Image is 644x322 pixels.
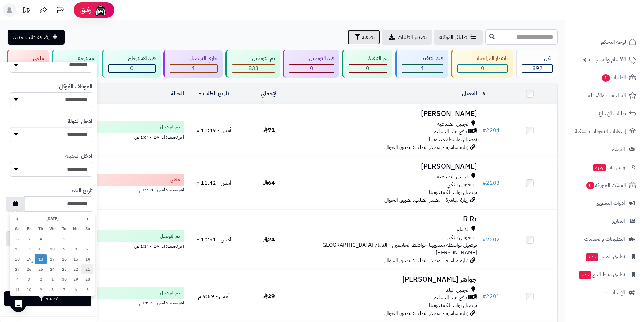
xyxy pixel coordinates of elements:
td: 8 [47,284,58,295]
a: طلباتي المُوكلة [434,30,483,45]
div: مسترجع [58,55,94,63]
td: 27 [11,264,23,274]
img: ai-face.png [94,3,108,17]
span: أمس - 9:59 م [198,292,230,300]
span: إضافة طلب جديد [13,33,50,41]
td: 17 [47,254,58,264]
span: الجبيل الصناعية [437,173,470,181]
a: الإجمالي [261,90,278,98]
td: 23 [58,264,70,274]
span: زيارة مباشرة - مصدر الطلب: تطبيق الجوال [384,256,468,265]
div: الكل [522,55,553,63]
span: طلباتي المُوكلة [439,33,467,41]
th: Tu [58,224,70,234]
td: 7 [58,284,70,295]
th: Mo [70,224,82,234]
a: المراجعات والأسئلة [569,88,640,104]
div: 0 [289,65,334,72]
span: 892 [532,64,543,72]
a: أدوات التسويق [569,195,640,211]
a: التطبيقات والخدمات [569,231,640,247]
a: تصدير الطلبات [382,30,432,45]
span: # [482,292,486,300]
span: 0 [310,64,313,72]
span: توصيل بواسطة مندوبينا [429,135,477,144]
a: تطبيق المتجرجديد [569,249,640,265]
div: قيد التنفيذ [402,55,443,63]
span: زيارة مباشرة - مصدر الطلب: تطبيق الجوال [384,143,468,151]
span: الأقسام والمنتجات [589,55,626,65]
span: 29 [263,292,275,300]
td: 1 [47,274,58,284]
a: # [482,90,486,98]
span: # [482,179,486,187]
span: إشعارات التحويلات البنكية [575,127,626,136]
a: طلبات الإرجاع [569,105,640,122]
span: 0 [586,182,594,189]
td: 24 [47,264,58,274]
span: 64 [263,179,275,187]
th: Th [35,224,47,234]
span: تطبيق المتجر [585,252,625,262]
a: قيد التنفيذ 1 [394,50,450,78]
td: 5 [23,234,35,244]
th: Sa [11,224,23,234]
td: 5 [81,284,93,295]
span: أمس - 10:51 م [196,236,231,244]
span: تصفية [362,33,375,41]
a: جاري التوصيل 1 [162,50,224,78]
td: 2 [35,274,47,284]
a: الطلبات1 [569,70,640,86]
a: لوحة التحكم [569,34,640,50]
td: 30 [58,274,70,284]
span: تم التوصيل [160,124,180,130]
a: بانتظار المراجعة 0 [450,50,515,78]
span: رفيق [80,6,91,14]
a: الإعدادات [569,284,640,301]
div: تم التنفيذ [349,55,388,63]
span: 24 [263,236,275,244]
a: #2202 [482,236,500,244]
span: العملاء [612,145,625,154]
td: 9 [35,284,47,295]
div: ملغي [13,55,44,63]
span: التقارير [612,216,625,226]
td: 26 [23,264,35,274]
span: 833 [248,64,259,72]
a: #2201 [482,292,500,300]
a: إضافة طلب جديد [8,30,65,45]
a: الكل892 [514,50,559,78]
a: قيد التوصيل 0 [281,50,341,78]
td: 3 [23,274,35,284]
span: الدفع عند التسليم [433,294,470,302]
th: › [11,214,23,224]
label: ادخل المدينة [65,152,92,160]
td: 12 [23,244,35,254]
h3: [PERSON_NAME] [299,110,477,118]
span: الجبيل الصناعية [437,120,470,128]
span: المراجعات والأسئلة [588,91,626,100]
a: تم التنفيذ 0 [341,50,394,78]
td: 20 [11,254,23,264]
div: 1 [170,65,218,72]
span: تصدير الطلبات [398,33,427,41]
span: 1 [192,64,195,72]
div: 0 [458,65,508,72]
a: تطبيق نقاط البيعجديد [569,267,640,283]
span: توصيل بواسطة مندوبينا [429,188,477,196]
span: جديد [593,164,606,171]
a: الحالة [171,90,184,98]
th: We [47,224,58,234]
th: [DATE] [23,214,82,224]
span: أمس - 11:42 م [196,179,231,187]
a: وآتس آبجديد [569,159,640,175]
td: 25 [35,264,47,274]
td: 6 [70,284,82,295]
span: لوحة التحكم [601,37,626,47]
a: العملاء [569,141,640,157]
span: 1 [602,74,610,82]
a: تم التوصيل 833 [224,50,281,78]
td: 16 [58,254,70,264]
a: التقارير [569,213,640,229]
span: الدفع عند التسليم [433,128,470,136]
